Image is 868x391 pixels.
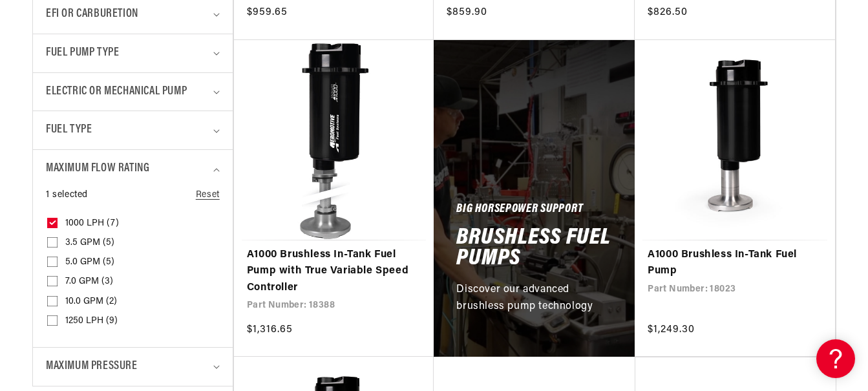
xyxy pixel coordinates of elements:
span: Maximum Pressure [46,357,138,376]
a: A1000 Brushless In-Tank Fuel Pump [648,247,822,280]
span: 7.0 GPM (3) [65,276,113,288]
span: 3.5 GPM (5) [65,237,114,249]
span: Fuel Type [46,121,92,140]
summary: Electric or Mechanical Pump (0 selected) [46,73,220,111]
span: 10.0 GPM (2) [65,296,117,308]
summary: Maximum Pressure (0 selected) [46,348,220,386]
span: 1 selected [46,188,88,202]
h2: Brushless Fuel Pumps [456,228,612,269]
p: Discover our advanced brushless pump technology [456,282,612,315]
summary: Fuel Type (0 selected) [46,111,220,149]
span: Electric or Mechanical Pump [46,83,187,101]
span: 1000 LPH (7) [65,218,119,229]
span: 5.0 GPM (5) [65,257,114,268]
h5: Big Horsepower Support [456,205,583,215]
span: Maximum Flow Rating [46,160,149,178]
a: Reset [196,188,220,202]
summary: Maximum Flow Rating (1 selected) [46,150,220,188]
span: EFI or Carburetion [46,5,138,24]
span: 1250 LPH (9) [65,315,118,327]
span: Fuel Pump Type [46,44,119,63]
summary: Fuel Pump Type (0 selected) [46,34,220,72]
a: A1000 Brushless In-Tank Fuel Pump with True Variable Speed Controller [247,247,421,297]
